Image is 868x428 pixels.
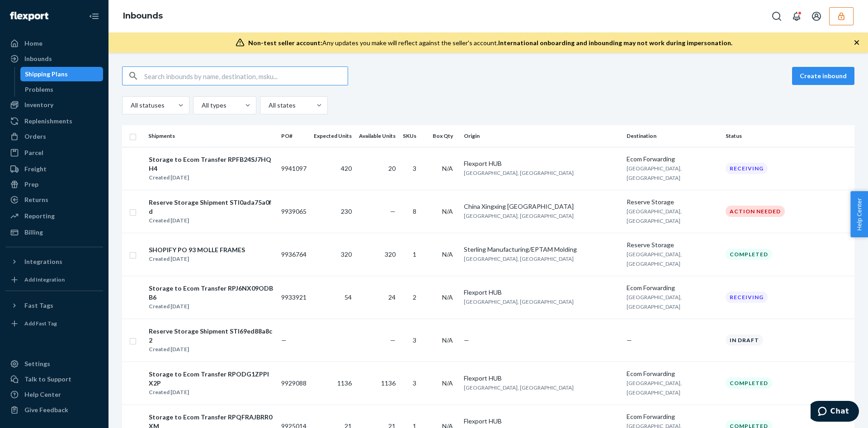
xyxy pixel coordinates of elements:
[149,216,274,225] div: Created [DATE]
[5,387,103,402] a: Help Center
[5,36,103,51] a: Home
[25,85,53,94] div: Problems
[278,276,310,319] td: 9933921
[24,39,42,48] div: Home
[149,254,245,263] div: Created [DATE]
[5,298,103,313] button: Fast Tags
[85,7,103,25] button: Close Navigation
[464,202,619,211] div: China Xingxing [GEOGRAPHIC_DATA]
[390,207,396,215] span: —
[24,212,55,221] div: Reporting
[24,359,50,368] div: Settings
[460,125,623,147] th: Origin
[149,155,274,173] div: Storage to Ecom Transfer RPFB24SJ7HQH4
[344,293,352,301] span: 54
[24,165,47,174] div: Freight
[341,250,352,258] span: 320
[464,288,619,297] div: Flexport HUB
[248,38,732,47] div: Any updates you make will reflect against the seller's account.
[768,7,786,25] button: Open Search Box
[268,101,269,110] input: All states
[24,301,53,310] div: Fast Tags
[5,98,103,112] a: Inventory
[25,70,68,79] div: Shipping Plans
[149,245,245,254] div: SHOPIFY PO 93 MOLLE FRAMES
[413,336,416,344] span: 3
[24,180,38,189] div: Prep
[627,155,718,164] div: Ecom Forwarding
[442,165,453,172] span: N/A
[5,52,103,66] a: Inbounds
[442,336,453,344] span: N/A
[498,39,732,47] span: International onboarding and inbounding may not work during impersonation.
[24,228,43,237] div: Billing
[24,276,65,283] div: Add Integration
[442,293,453,301] span: N/A
[442,207,453,215] span: N/A
[130,101,131,110] input: All statuses
[341,207,352,215] span: 230
[464,245,619,254] div: Sterling Manufacturing/EPTAM Molding
[627,294,682,310] span: [GEOGRAPHIC_DATA], [GEOGRAPHIC_DATA]
[278,233,310,276] td: 9936764
[627,336,632,344] span: —
[337,379,352,387] span: 1136
[10,12,48,21] img: Flexport logo
[5,273,103,287] a: Add Integration
[464,169,574,176] span: [GEOGRAPHIC_DATA], [GEOGRAPHIC_DATA]
[149,327,274,345] div: Reserve Storage Shipment STI69ed88a8c2
[464,417,619,426] div: Flexport HUB
[20,67,104,81] a: Shipping Plans
[24,375,71,384] div: Talk to Support
[627,208,682,224] span: [GEOGRAPHIC_DATA], [GEOGRAPHIC_DATA]
[5,114,103,128] a: Replenishments
[464,336,469,344] span: —
[5,209,103,223] a: Reporting
[201,101,202,110] input: All types
[149,302,274,311] div: Created [DATE]
[413,379,416,387] span: 3
[116,3,170,29] ol: breadcrumbs
[281,336,287,344] span: —
[807,7,826,25] button: Open account menu
[464,255,574,262] span: [GEOGRAPHIC_DATA], [GEOGRAPHIC_DATA]
[850,191,868,237] button: Help Center
[5,357,103,371] a: Settings
[788,7,806,25] button: Open notifications
[149,198,274,216] div: Reserve Storage Shipment STI0ada75a0fd
[442,379,453,387] span: N/A
[388,293,396,301] span: 24
[24,195,48,204] div: Returns
[355,125,399,147] th: Available Units
[627,380,682,396] span: [GEOGRAPHIC_DATA], [GEOGRAPHIC_DATA]
[310,125,355,147] th: Expected Units
[381,379,396,387] span: 1136
[726,377,772,389] div: Completed
[278,362,310,404] td: 9929088
[627,251,682,267] span: [GEOGRAPHIC_DATA], [GEOGRAPHIC_DATA]
[627,165,682,181] span: [GEOGRAPHIC_DATA], [GEOGRAPHIC_DATA]
[424,125,460,147] th: Box Qty
[278,190,310,233] td: 9939065
[341,165,352,172] span: 420
[388,165,396,172] span: 20
[464,374,619,383] div: Flexport HUB
[5,372,103,386] button: Talk to Support
[464,159,619,168] div: Flexport HUB
[5,162,103,176] a: Freight
[627,198,718,207] div: Reserve Storage
[5,225,103,240] a: Billing
[248,39,322,47] span: Non-test seller account:
[726,206,785,217] div: Action Needed
[24,257,62,266] div: Integrations
[726,292,768,303] div: Receiving
[442,250,453,258] span: N/A
[278,147,310,190] td: 9941097
[464,298,574,305] span: [GEOGRAPHIC_DATA], [GEOGRAPHIC_DATA]
[278,125,310,147] th: PO#
[627,412,718,421] div: Ecom Forwarding
[390,336,396,344] span: —
[24,148,43,157] div: Parcel
[24,132,46,141] div: Orders
[24,54,52,63] div: Inbounds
